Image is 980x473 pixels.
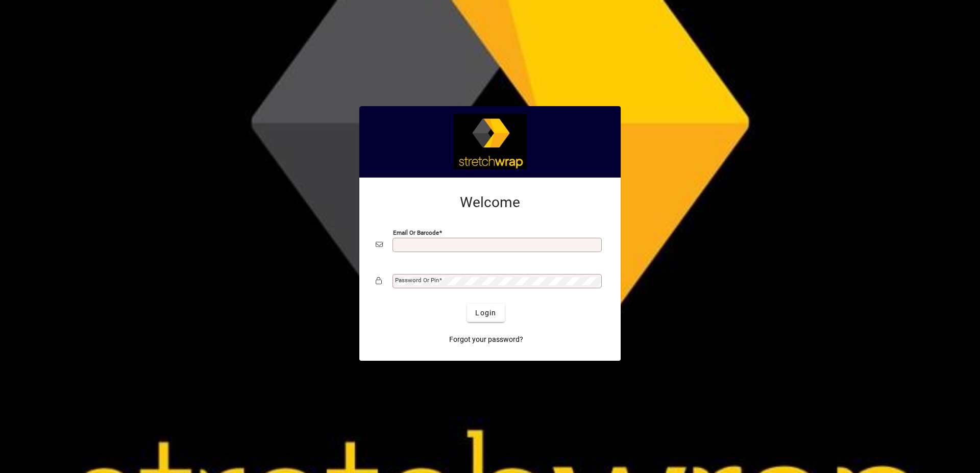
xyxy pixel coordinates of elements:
span: Login [475,308,496,318]
button: Login [467,304,504,322]
h2: Welcome [376,194,604,211]
mat-label: Email or Barcode [393,229,439,236]
span: Forgot your password? [449,334,523,345]
a: Forgot your password? [445,330,527,348]
mat-label: Password or Pin [395,277,439,284]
